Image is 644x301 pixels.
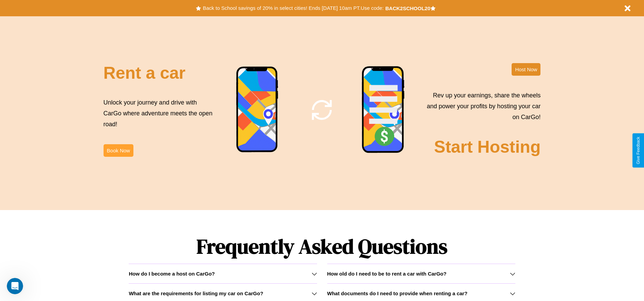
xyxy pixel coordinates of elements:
[236,66,279,153] img: phone
[201,3,385,13] button: Back to School savings of 20% in select cities! Ends [DATE] 10am PT.Use code:
[129,290,263,296] h3: What are the requirements for listing my car on CarGo?
[434,137,541,157] h2: Start Hosting
[129,271,215,277] h3: How do I become a host on CarGo?
[327,271,447,277] h3: How old do I need to be to rent a car with CarGo?
[362,66,405,154] img: phone
[104,144,133,157] button: Book Now
[423,90,540,123] p: Rev up your earnings, share the wheels and power your profits by hosting your car on CarGo!
[104,63,186,83] h2: Rent a car
[636,137,641,164] div: Give Feedback
[385,5,430,11] b: BACK2SCHOOL20
[7,278,23,294] iframe: Intercom live chat
[327,290,467,296] h3: What documents do I need to provide when renting a car?
[104,97,215,130] p: Unlock your journey and drive with CarGo where adventure meets the open road!
[129,229,515,264] h1: Frequently Asked Questions
[512,63,540,76] button: Host Now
